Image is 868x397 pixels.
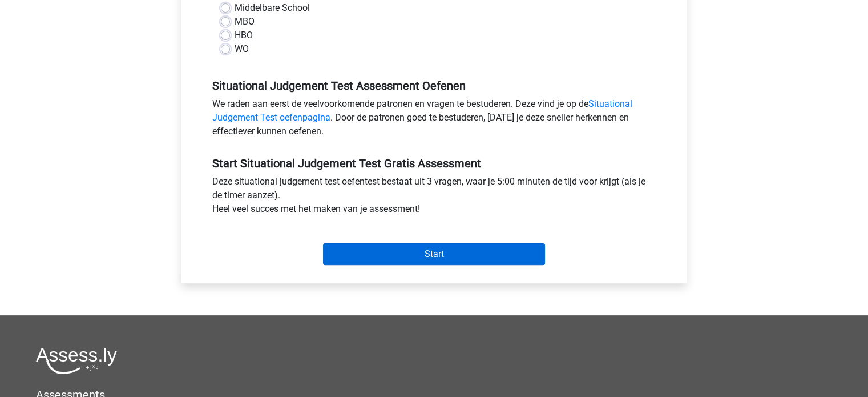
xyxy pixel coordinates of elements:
[212,157,656,170] h5: Start Situational Judgement Test Gratis Assessment
[204,175,665,220] div: Deze situational judgement test oefentest bestaat uit 3 vragen, waar je 5:00 minuten de tijd voor...
[235,29,253,42] label: HBO
[235,42,249,56] label: WO
[235,15,255,29] label: MBO
[323,243,545,265] input: Start
[36,347,117,374] img: Assessly logo
[235,1,310,15] label: Middelbare School
[204,97,665,143] div: We raden aan eerst de veelvoorkomende patronen en vragen te bestuderen. Deze vind je op de . Door...
[212,79,656,93] h5: Situational Judgement Test Assessment Oefenen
